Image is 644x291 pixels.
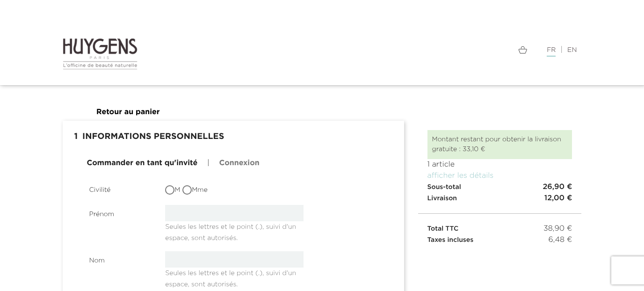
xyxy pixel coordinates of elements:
span: 6,48 € [549,234,572,246]
span: Seules les lettres et le point (.), suivi d'un espace, sont autorisés. [165,266,296,288]
a: afficher les détails [427,172,494,180]
h1: Informations personnelles [70,128,397,146]
span: Livraison [427,195,457,202]
label: Nom [82,251,159,266]
span: 26,90 € [543,182,572,193]
div: | [329,44,582,56]
label: Civilité [82,181,159,195]
p: 1 article [427,159,572,170]
span: | [207,160,210,167]
a: Retour au panier [96,109,160,116]
span: Taxes incluses [427,237,474,243]
span: 12,00 € [544,193,572,204]
img: Huygens logo [63,37,138,70]
label: Prénom [82,205,159,219]
label: M [165,185,180,195]
span: 38,90 € [543,223,572,234]
a: Connexion [219,158,259,169]
span: Montant restant pour obtenir la livraison gratuite : 33,10 € [432,136,561,153]
span: Seules les lettres et le point (.), suivi d'un espace, sont autorisés. [165,220,296,241]
span: Total TTC [427,226,459,232]
span: Sous-total [427,184,461,190]
a: Commander en tant qu'invité [87,158,198,169]
span: 1 [70,128,83,146]
label: Mme [182,185,208,195]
